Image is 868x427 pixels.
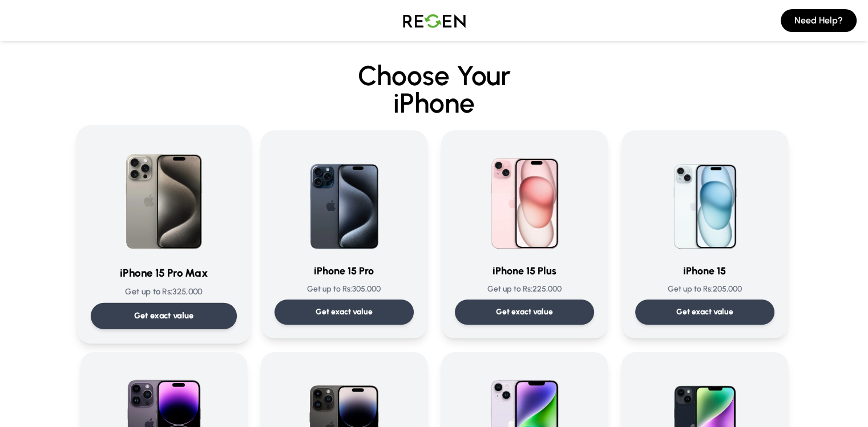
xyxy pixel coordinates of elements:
[90,265,236,281] h3: iPhone 15 Pro Max
[316,306,373,318] p: Get exact value
[470,144,579,254] img: iPhone 15 Plus
[635,263,774,279] h3: iPhone 15
[358,59,511,92] span: Choose Your
[781,9,857,32] button: Need Help?
[496,306,553,318] p: Get exact value
[80,89,788,117] span: iPhone
[676,306,733,318] p: Get exact value
[455,284,594,295] p: Get up to Rs: 225,000
[289,144,399,254] img: iPhone 15 Pro
[90,286,236,298] p: Get up to Rs: 325,000
[274,263,414,279] h3: iPhone 15 Pro
[394,5,474,37] img: Logo
[274,284,414,295] p: Get up to Rs: 305,000
[134,310,193,322] p: Get exact value
[650,144,760,254] img: iPhone 15
[106,139,221,255] img: iPhone 15 Pro Max
[455,263,594,279] h3: iPhone 15 Plus
[635,284,774,295] p: Get up to Rs: 205,000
